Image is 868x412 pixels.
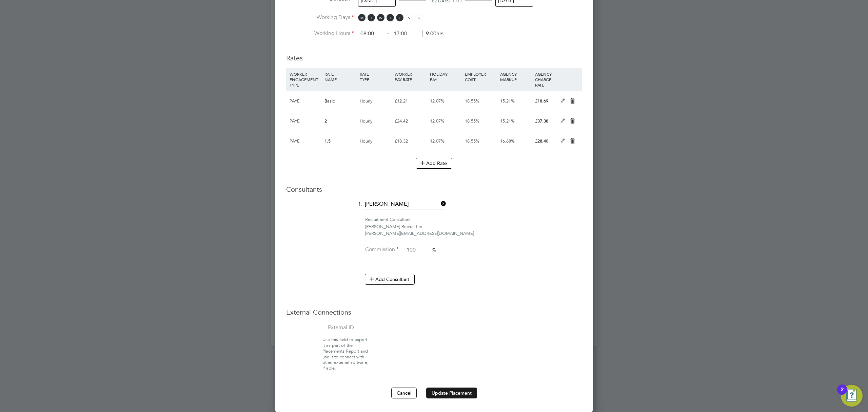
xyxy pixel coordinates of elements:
span: 16.68% [500,138,515,144]
span: 18.55% [465,138,479,144]
span: T [387,14,394,21]
span: 1.5 [324,138,331,144]
div: PAYE [288,111,323,131]
div: Hourly [358,91,393,111]
button: Update Placement [426,388,477,398]
span: 12.07% [430,138,445,144]
button: Open Resource Center, 2 new notifications [841,385,863,407]
h3: External Connections [286,308,582,317]
span: Basic [324,98,335,104]
button: Add Rate [416,158,452,169]
h3: Consultants [286,185,582,194]
div: AGENCY CHARGE RATE [533,68,557,91]
div: WORKER ENGAGEMENT TYPE [288,68,323,91]
div: Hourly [358,111,393,131]
div: EMPLOYER COST [463,68,498,86]
div: PAYE [288,131,323,151]
input: 08:00 [358,28,384,40]
label: Working Hours [286,30,354,37]
span: 12.07% [430,118,445,124]
span: T [368,14,375,21]
span: Use this field to export it as part of the Placements Report and use it to connect with other ext... [322,337,369,371]
div: PAYE [288,91,323,111]
input: Search for... [362,199,446,209]
div: RATE TYPE [358,68,393,86]
div: £18.32 [393,131,428,151]
div: AGENCY MARKUP [498,68,533,86]
span: £28.40 [535,138,548,144]
label: Working Days [286,14,354,21]
span: 12.07% [430,98,445,104]
label: External ID [286,324,354,331]
span: 9.00hrs [422,30,443,37]
li: 1. [286,199,582,216]
span: W [377,14,384,21]
div: 2 [841,390,844,398]
span: M [358,14,366,21]
div: HOLIDAY PAY [428,68,463,86]
span: £18.69 [535,98,548,104]
span: £37.38 [535,118,548,124]
span: ‐ [386,30,390,37]
button: Add Consultant [365,274,415,285]
span: 2 [324,118,327,124]
span: 18.55% [465,98,479,104]
span: 15.21% [500,118,515,124]
button: Cancel [391,388,417,398]
span: 15.21% [500,98,515,104]
div: RATE NAME [323,68,358,86]
div: [PERSON_NAME][EMAIL_ADDRESS][DOMAIN_NAME] [365,230,582,237]
span: % [432,246,436,253]
div: WORKER PAY RATE [393,68,428,86]
label: Commission [365,246,399,253]
div: [PERSON_NAME] Recruit Ltd [365,223,582,230]
span: 18.55% [465,118,479,124]
div: £12.21 [393,91,428,111]
span: S [415,14,422,21]
h3: Rates [286,47,582,62]
span: F [396,14,403,21]
div: Hourly [358,131,393,151]
div: £24.42 [393,111,428,131]
input: 17:00 [391,28,417,40]
span: S [406,14,413,21]
div: Recruitment Consultant [365,216,582,223]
